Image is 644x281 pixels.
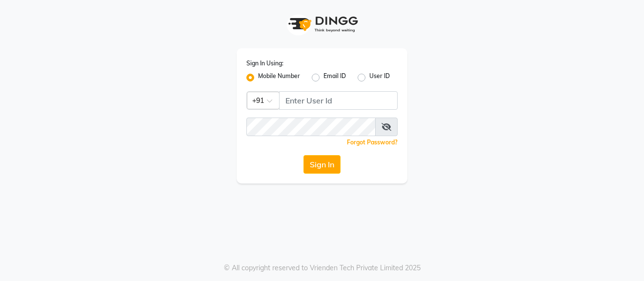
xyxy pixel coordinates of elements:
input: Username [246,118,376,136]
button: Sign In [303,155,341,174]
a: Forgot Password? [347,139,398,146]
label: Email ID [323,72,346,83]
label: Sign In Using: [246,59,283,68]
label: Mobile Number [258,72,300,83]
img: logo1.svg [283,10,361,39]
input: Username [279,91,398,110]
label: User ID [369,72,390,83]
